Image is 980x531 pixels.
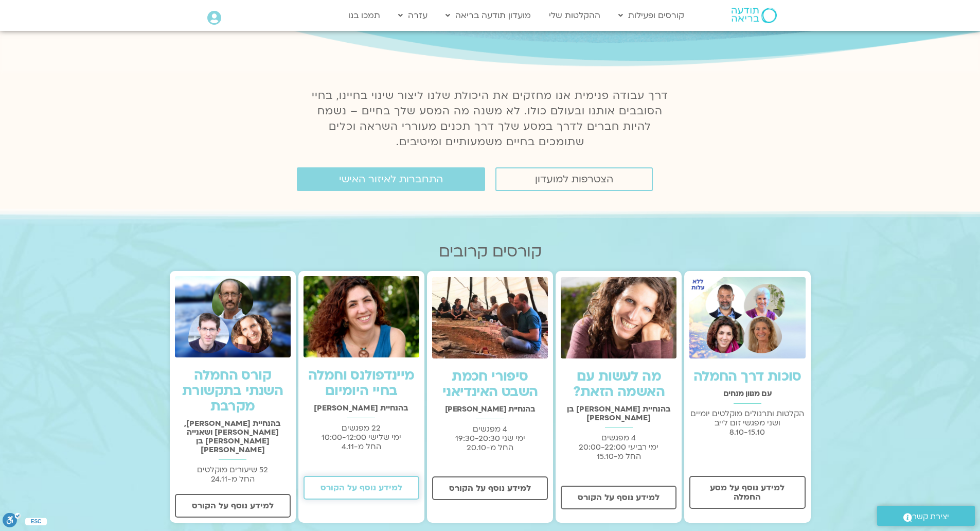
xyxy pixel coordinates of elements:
[306,88,674,150] p: דרך עבודה פנימית אנו מחזקים את היכולת שלנו ליצור שינוי בחיינו, בחיי הסובבים אותנו ובעולם כולו. לא...
[703,483,792,502] span: למידע נוסף על מסע החמלה
[467,442,513,453] span: החל מ-20.10
[877,506,975,526] a: יצירת קשר
[175,494,291,518] a: למידע נוסף על הקורס
[304,423,419,451] p: 22 מפגשים ימי שלישי 10:00-12:00 החל מ-4.11
[689,389,805,398] h2: עם מגוון מנחים
[561,433,676,461] p: 4 מפגשים ימי רביעי 20:00-22:00 החל מ-15.10
[175,465,291,484] p: 52 שיעורים מוקלטים החל מ-24.11
[689,476,805,509] a: למידע נוסף על מסע החמלה
[578,493,660,502] span: למידע נוסף על הקורס
[544,6,605,25] a: ההקלטות שלי
[432,476,548,500] a: למידע נוסף על הקורס
[343,6,385,25] a: תמכו בנו
[297,167,485,191] a: התחברות לאיזור האישי
[561,486,676,509] a: למידע נוסף על הקורס
[535,174,613,185] span: הצטרפות למועדון
[693,367,801,386] a: סוכות דרך החמלה
[432,424,548,452] p: 4 מפגשים ימי שני 19:30-20:30
[613,6,689,25] a: קורסים ופעילות
[304,476,419,500] a: למידע נוסף על הקורס
[689,409,805,437] p: הקלטות ותרגולים מוקלטים יומיים ושני מפגשי זום לייב
[573,367,665,401] a: מה לעשות עם האשמה הזאת?
[304,404,419,413] h2: בהנחיית [PERSON_NAME]
[432,405,548,414] h2: בהנחיית [PERSON_NAME]
[729,427,765,437] span: 8.10-15.10
[561,405,676,422] h2: בהנחיית [PERSON_NAME] בן [PERSON_NAME]
[393,6,433,25] a: עזרה
[449,484,531,493] span: למידע נוסף על הקורס
[170,243,811,261] h2: קורסים קרובים
[912,510,949,524] span: יצירת קשר
[440,6,536,25] a: מועדון תודעה בריאה
[320,483,402,492] span: למידע נוסף על הקורס
[339,174,443,185] span: התחברות לאיזור האישי
[442,367,538,401] a: סיפורי חכמת השבט האינדיאני
[175,419,291,454] h2: בהנחיית [PERSON_NAME], [PERSON_NAME] ושאנייה [PERSON_NAME] בן [PERSON_NAME]
[308,366,414,400] a: מיינדפולנס וחמלה בחיי היומיום
[732,8,777,23] img: תודעה בריאה
[495,167,653,191] a: הצטרפות למועדון
[192,501,274,510] span: למידע נוסף על הקורס
[182,366,283,416] a: קורס החמלה השנתי בתקשורת מקרבת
